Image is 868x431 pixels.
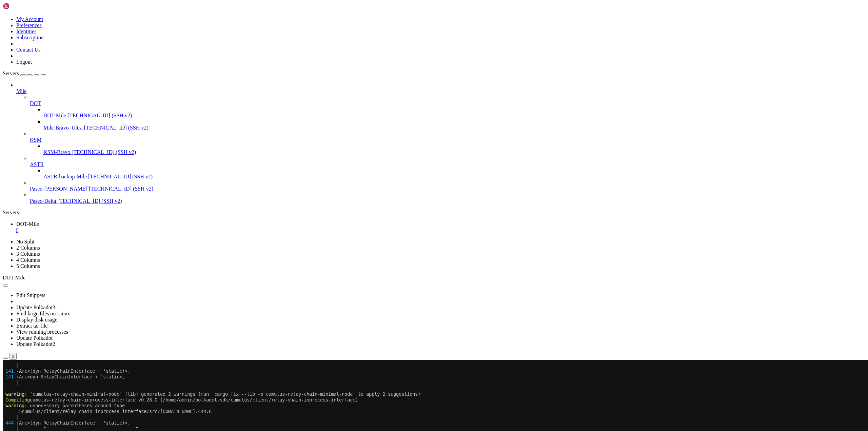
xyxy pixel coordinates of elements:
[16,88,865,94] a: Mile
[14,141,16,146] span: |
[3,124,22,129] span: warning
[3,377,780,383] x-row: : $
[43,149,865,155] a: KSM-Bravo [TECHNICAL_ID] (SSH v2)
[30,94,865,131] li: DOT
[9,353,17,360] button: 
[3,141,11,146] span: 396
[22,210,130,216] span: : type alias `CustomBlock` is never used
[3,118,780,124] x-row: cumulus-client-service v0.28.0 (/home/admin/polkadot-sdk/cumulus/client/service)
[3,71,19,76] span: Servers
[14,89,16,95] span: |
[16,320,176,325] span: note: `#[warn(mismatched_lifetime_syntaxes)]` on by default
[88,174,153,179] span: [TECHNICAL_ID] (SSH v2)
[3,181,780,187] x-row: Arc<dyn RelayChainInterface + 'static>,
[41,66,43,72] span: ^
[27,176,30,181] span: (
[14,14,16,20] span: +
[14,101,16,106] span: +
[30,100,41,106] span: DOT
[8,216,16,221] span: -->
[16,317,57,322] a: Display disk usage
[163,337,171,342] span: '_,
[3,49,780,55] x-row: cumulus/client/relay-chain-inprocess-interface/src/[DOMAIN_NAME]:444:6
[43,125,865,131] a: Mile-Bravo_Ultra [TECHNICAL_ID] (SSH v2)
[3,141,780,147] x-row: Arc<(dyn RelayChainInterface + 'static)>,
[43,113,66,118] span: DOT-Mile
[119,176,122,181] span: )
[3,60,11,66] span: 444
[89,186,153,192] span: [TECHNICAL_ID] (SSH v2)
[30,186,87,192] span: Paseo-[PERSON_NAME]
[11,239,14,244] span: |
[3,71,46,76] a: Servers
[3,337,11,342] span: 133
[16,311,70,316] a: Find large files on Linux
[3,101,11,106] span: 444
[14,308,16,314] span: |
[30,161,865,168] a: ASTR
[30,161,44,167] span: ASTR
[30,198,865,204] a: Paseo-Delta [TECHNICAL_ID] (SSH v2)
[3,372,14,377] span: note
[22,204,358,210] span: : `cumulus-client-service` (lib) generated 1 warning (run `cargo fix --lib -p cumulus-client-serv...
[3,176,780,181] x-row: Arc< dyn RelayChainInterface + 'static >,
[14,66,16,72] span: |
[16,335,53,341] a: Update Polkadot
[14,176,16,181] span: -
[14,60,16,66] span: |
[30,198,56,204] span: Paseo-Delta
[22,43,122,48] span: : unnecessary parentheses around type
[3,37,780,43] x-row: cumulus-relay-chain-inprocess-interface v0.28.0 (/home/admin/polkadot-sdk/cumulus/client/relay-ch...
[16,239,35,244] a: No Split
[3,164,14,170] span: help
[3,83,780,89] x-row: : remove these parentheses
[11,222,14,227] span: |
[16,221,865,233] a: DOT-Mile
[16,28,37,34] a: Identities
[14,106,16,112] span: |
[30,131,865,155] li: KSM
[3,204,22,210] span: warning
[14,20,16,25] span: |
[3,228,780,233] x-row: type CustomBlock = crate::common::types::Block<u32>;
[16,292,45,298] a: Edit Snippets
[3,354,22,360] span: warning
[14,170,16,175] span: |
[155,291,176,296] span: --------
[114,291,141,296] span: ^^^^^^^^^^
[16,263,40,269] a: 5 Columns
[11,245,14,250] span: =
[3,274,780,279] x-row: cumulus/polkadot-parachain/src/chain_spec/[DOMAIN_NAME]:133:36
[114,302,187,308] span: the lifetime is elided here
[30,137,865,143] a: KSM
[43,174,87,179] span: ASTR-backup-Mile
[14,302,16,308] span: |
[22,268,174,273] span: : hiding a lifetime that's elided elsewhere is confusing
[3,14,11,20] span: 141
[14,279,16,285] span: |
[16,305,55,310] a: Update Polkadot3
[3,83,14,89] span: help
[133,147,136,152] span: ^
[11,233,14,239] span: |
[43,125,83,131] span: Mile-Bravo_Ultra
[3,228,8,233] span: 24
[3,95,11,100] span: 444
[16,323,47,329] a: Extract tar file
[14,181,16,187] span: +
[3,3,42,9] img: Shellngn
[16,251,40,257] a: 3 Columns
[67,113,132,118] span: [TECHNICAL_ID] (SSH v2)
[43,106,865,119] li: DOT-Mile [TECHNICAL_ID] (SSH v2)
[11,274,19,279] span: -->
[43,149,70,155] span: KSM-Bravo
[119,8,122,14] span: )
[16,59,32,65] a: Logout
[16,78,136,83] span: note: `#[warn(unused_parens)]` on by default
[11,228,14,233] span: |
[22,366,304,371] span: : the following packages contain code that will be rejected by a future version of Rust: trie-db ...
[3,326,14,331] span: help
[72,149,136,155] span: [TECHNICAL_ID] (SSH v2)
[179,291,266,296] span: the same lifetime is hidden here
[16,158,136,164] span: note: `#[warn(unused_parens)]` on by default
